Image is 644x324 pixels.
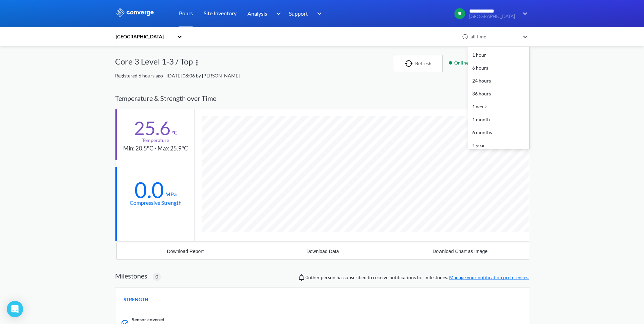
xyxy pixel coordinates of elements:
div: 0.0 [134,181,164,198]
span: Registered 6 hours ago - [DATE] 08:06 by [PERSON_NAME] [115,73,240,78]
img: more.svg [193,59,201,67]
div: 6 hours [468,61,529,74]
img: logo_ewhite.svg [115,8,154,17]
img: downArrow.svg [313,10,324,18]
div: all time [469,33,520,40]
div: 6 months [468,126,529,139]
a: Manage your notification preferences. [449,274,529,280]
span: 0 other [306,274,320,280]
div: Last read 1 minute ago [445,59,529,67]
button: Download Chart as Image [391,243,529,259]
img: downArrow.svg [518,10,529,18]
div: Temperature [142,137,169,144]
div: Min: 20.5°C - Max 25.9°C [123,144,188,153]
button: Download Report [117,243,254,259]
img: icon-clock.svg [462,34,468,40]
div: Download Data [307,249,339,254]
div: 25.6 [134,120,170,137]
span: Sensor covered [132,316,164,323]
div: Compressive Strength [130,198,182,207]
span: 0 [155,273,158,281]
div: Core 3 Level 1-3 / Top [115,55,193,72]
div: Download Chart as Image [433,249,487,254]
button: Refresh [394,55,443,72]
div: 36 hours [468,87,529,100]
span: [GEOGRAPHIC_DATA] [469,14,518,19]
div: [GEOGRAPHIC_DATA] [115,33,173,40]
div: Temperature & Strength over Time [115,88,529,109]
img: downArrow.svg [272,10,282,18]
span: person has subscribed to receive notifications for milestones. [306,274,529,281]
span: Analysis [247,9,267,18]
div: 1 month [468,113,529,126]
button: Download Data [254,243,391,259]
div: 24 hours [468,74,529,87]
img: notifications-icon.svg [297,273,306,282]
div: Open Intercom Messenger [7,301,23,317]
div: 1 year [468,139,529,152]
div: 1 hour [468,49,529,61]
div: 1 week [468,100,529,113]
h2: Milestones [115,272,147,280]
span: STRENGTH [124,296,148,303]
span: Online [454,59,471,67]
div: Download Report [167,249,204,254]
img: icon-refresh.svg [405,60,415,67]
span: Support [289,9,308,18]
